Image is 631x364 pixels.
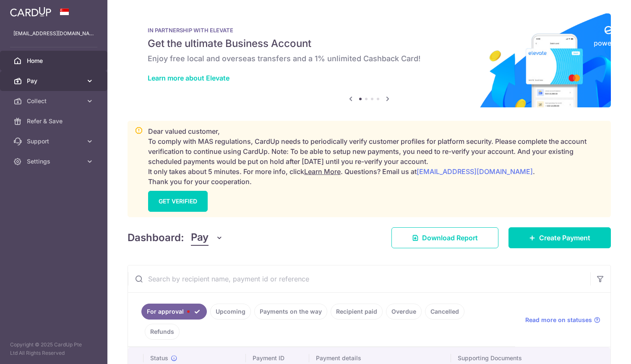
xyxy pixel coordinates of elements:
[331,304,383,320] a: Recipient paid
[145,324,180,340] a: Refunds
[525,316,592,324] span: Read more on statuses
[128,265,590,292] input: Search by recipient name, payment id or reference
[27,77,82,85] span: Pay
[304,167,341,176] a: Learn More
[128,13,611,107] img: Renovation banner
[148,54,591,64] h6: Enjoy free local and overseas transfers and a 1% unlimited Cashback Card!
[27,137,82,146] span: Support
[148,74,229,82] a: Learn more about Elevate
[191,230,223,246] button: Pay
[191,230,209,246] span: Pay
[391,227,498,248] a: Download Report
[254,304,327,320] a: Payments on the way
[27,97,82,105] span: Collect
[386,304,422,320] a: Overdue
[27,57,82,65] span: Home
[417,167,533,176] a: [EMAIL_ADDRESS][DOMAIN_NAME]
[525,316,600,324] a: Read more on statuses
[27,157,82,166] span: Settings
[148,37,591,50] h5: Get the ultimate Business Account
[27,117,82,125] span: Refer & Save
[148,191,208,212] a: GET VERIFIED
[128,230,184,245] h4: Dashboard:
[10,7,51,17] img: CardUp
[425,304,464,320] a: Cancelled
[422,233,478,243] span: Download Report
[141,304,207,320] a: For approval
[13,29,94,38] p: [EMAIL_ADDRESS][DOMAIN_NAME]
[150,354,168,362] span: Status
[508,227,611,248] a: Create Payment
[539,233,590,243] span: Create Payment
[210,304,251,320] a: Upcoming
[148,126,604,187] p: Dear valued customer, To comply with MAS regulations, CardUp needs to periodically verify custome...
[148,27,591,34] p: IN PARTNERSHIP WITH ELEVATE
